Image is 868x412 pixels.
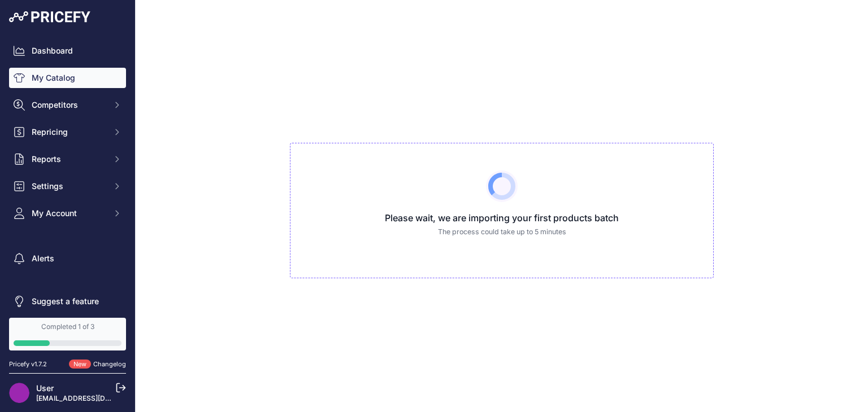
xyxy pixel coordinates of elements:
[36,383,54,393] a: User
[9,203,126,223] button: My Account
[14,322,121,331] div: Completed 1 of 3
[32,208,106,219] span: My Account
[9,318,126,350] a: Completed 1 of 3
[36,394,154,402] a: [EMAIL_ADDRESS][DOMAIN_NAME]
[9,95,126,115] button: Competitors
[32,181,106,192] span: Settings
[69,360,91,369] span: New
[9,68,126,88] a: My Catalog
[9,248,126,269] a: Alerts
[93,360,126,368] a: Changelog
[9,41,126,61] a: Dashboard
[9,11,90,23] img: Pricefy Logo
[9,122,126,142] button: Repricing
[9,149,126,169] button: Reports
[9,291,126,312] a: Suggest a feature
[32,126,106,138] span: Repricing
[9,360,47,369] div: Pricefy v1.7.2
[9,176,126,196] button: Settings
[9,41,126,312] nav: Sidebar
[300,211,704,225] h3: Please wait, we are importing your first products batch
[300,227,704,238] p: The process could take up to 5 minutes
[32,99,106,111] span: Competitors
[32,154,106,165] span: Reports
